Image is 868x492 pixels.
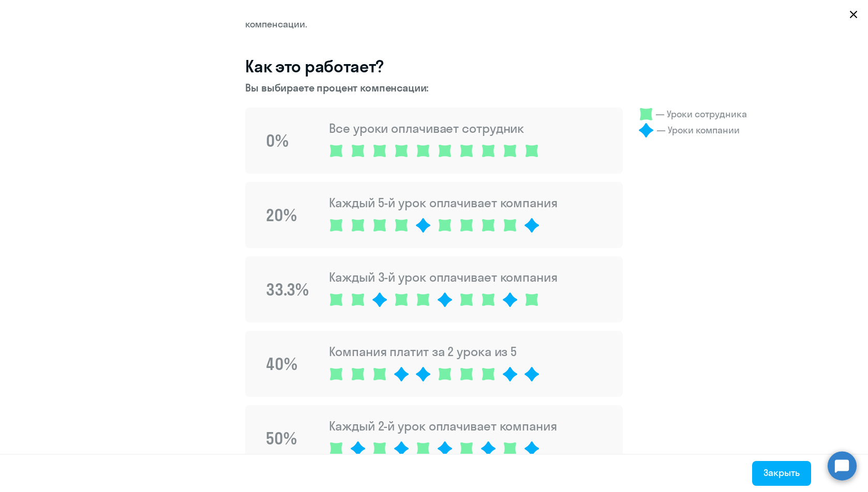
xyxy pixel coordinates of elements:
p: Каждый 5-й урок оплачивает компания [329,194,558,211]
button: Закрыть [752,461,811,486]
p: Компания платит за 2 урока из 5 [329,343,542,360]
div: 50% [266,428,308,449]
div: 20% [266,205,308,225]
p: Каждый 2-й урок оплачивает компания [329,418,557,434]
div: Закрыть [764,466,800,480]
p: Каждый 3-й урок оплачивает компания [329,269,558,285]
p: Все уроки оплачивает сотрудник [329,120,542,136]
h2: Как это работает? [245,56,623,76]
p: — Уроки компании [656,124,740,137]
p: — Уроки сотрудника [655,107,747,121]
div: 40% [266,353,308,374]
p: Вы выбираете процент компенсации: [245,81,623,95]
div: 33.3% [266,279,308,300]
div: 0% [266,130,308,151]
